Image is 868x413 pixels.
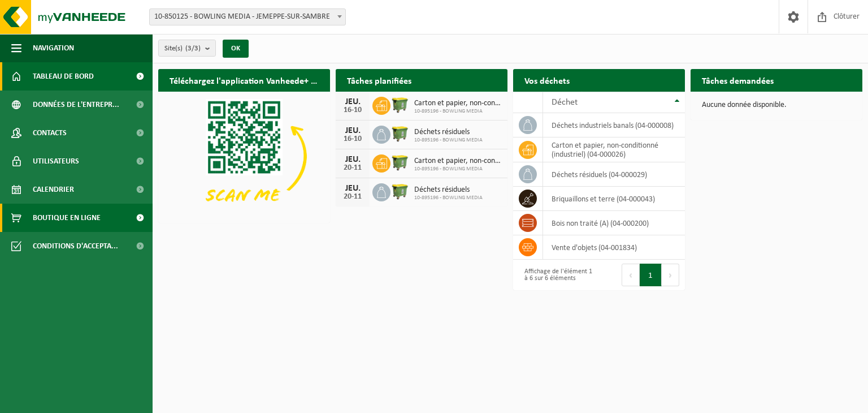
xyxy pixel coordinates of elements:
span: 10-895196 - BOWLING MEDIA [414,195,483,201]
h2: Vos déchets [513,69,581,91]
div: JEU. [341,126,364,135]
button: Site(s)(3/3) [158,40,216,57]
img: Download de VHEPlus App [158,92,330,221]
p: Aucune donnée disponible. [702,101,851,109]
span: Données de l'entrepr... [33,91,119,119]
h2: Téléchargez l'application Vanheede+ maintenant! [158,69,330,91]
div: JEU. [341,155,364,164]
span: 10-850125 - BOWLING MEDIA - JEMEPPE-SUR-SAMBRE [149,8,346,25]
span: 10-895196 - BOWLING MEDIA [414,108,502,115]
td: déchets industriels banals (04-000008) [543,113,685,137]
span: Carton et papier, non-conditionné (industriel) [414,99,502,108]
td: carton et papier, non-conditionné (industriel) (04-000026) [543,137,685,162]
div: JEU. [341,184,364,193]
span: Carton et papier, non-conditionné (industriel) [414,157,502,166]
div: JEU. [341,97,364,106]
img: WB-1100-HPE-GN-50 [390,182,410,201]
span: 10-895196 - BOWLING MEDIA [414,166,502,173]
td: briquaillons et terre (04-000043) [543,187,685,211]
img: WB-1100-HPE-GN-50 [390,95,410,114]
div: 20-11 [341,164,364,172]
button: Next [662,264,679,286]
button: 1 [640,264,662,286]
h2: Tâches planifiées [336,69,423,91]
td: déchets résiduels (04-000029) [543,162,685,187]
button: Previous [622,264,640,286]
div: 20-11 [341,193,364,201]
span: Boutique en ligne [33,204,101,232]
span: 10-850125 - BOWLING MEDIA - JEMEPPE-SUR-SAMBRE [150,9,345,25]
button: OK [223,40,249,58]
div: 16-10 [341,135,364,143]
img: WB-1100-HPE-GN-50 [390,124,410,143]
span: Site(s) [164,40,201,57]
div: Affichage de l'élément 1 à 6 sur 6 éléments [519,263,593,287]
span: 10-895196 - BOWLING MEDIA [414,137,483,144]
td: vente d'objets (04-001834) [543,235,685,260]
span: Déchets résiduels [414,128,483,137]
span: Navigation [33,34,74,62]
h2: Tâches demandées [691,69,785,91]
span: Calendrier [33,175,74,204]
span: Utilisateurs [33,147,79,175]
span: Déchets résiduels [414,186,483,195]
div: 16-10 [341,106,364,114]
span: Déchet [552,98,578,107]
span: Contacts [33,119,67,147]
count: (3/3) [185,45,201,52]
td: bois non traité (A) (04-000200) [543,211,685,235]
span: Conditions d'accepta... [33,232,118,260]
span: Tableau de bord [33,62,94,91]
img: WB-1100-HPE-GN-50 [390,153,410,172]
